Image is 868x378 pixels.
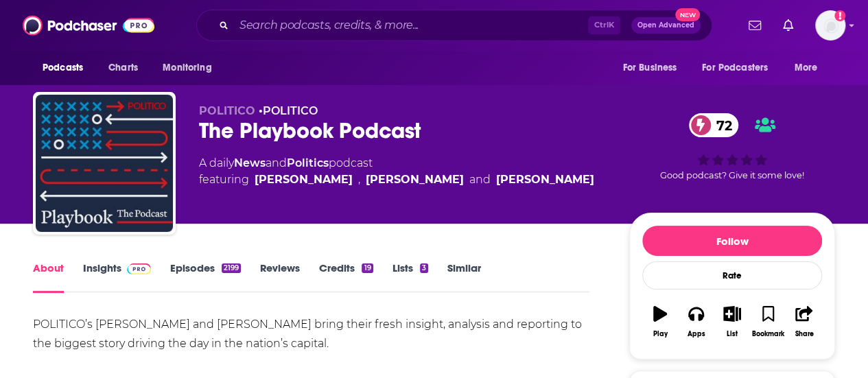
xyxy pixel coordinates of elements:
span: Charts [108,58,138,78]
span: , [358,172,360,188]
span: Open Advanced [637,22,694,29]
a: Jack Blanchard [366,172,464,188]
div: A daily podcast [199,155,594,188]
button: Show profile menu [815,10,845,40]
div: Rate [642,261,822,290]
a: Charts [99,55,146,81]
button: open menu [153,55,229,81]
button: open menu [613,55,694,81]
a: Lists3 [392,261,428,293]
input: Search podcasts, credits, & more... [234,14,588,36]
img: Podchaser Pro [127,263,151,274]
button: Open AdvancedNew [631,17,701,34]
button: Share [786,297,822,346]
button: Apps [678,297,714,346]
span: and [266,156,287,169]
div: Play [653,330,668,338]
img: User Profile [815,10,845,40]
a: Dasha Burns [496,172,594,188]
a: Raghu Manavalan [255,172,353,188]
img: The Playbook Podcast [36,95,173,232]
a: Politics [287,156,329,169]
a: About [33,261,64,293]
div: POLITICO’s [PERSON_NAME] and [PERSON_NAME] bring their fresh insight, analysis and reporting to t... [33,315,589,353]
span: For Business [622,58,677,78]
button: open menu [785,55,835,81]
span: Ctrl K [588,16,620,34]
button: Bookmark [750,297,786,346]
div: Search podcasts, credits, & more... [196,10,712,41]
span: POLITICO [199,104,255,117]
svg: Add a profile image [834,10,845,21]
a: Credits19 [319,261,373,293]
span: and [469,172,491,188]
div: Bookmark [752,330,784,338]
a: Reviews [260,261,300,293]
div: 3 [420,263,428,273]
div: List [727,330,738,338]
span: 72 [703,113,739,137]
span: Good podcast? Give it some love! [660,170,804,180]
div: 19 [362,263,373,273]
button: open menu [693,55,788,81]
span: Monitoring [163,58,211,78]
a: InsightsPodchaser Pro [83,261,151,293]
button: Follow [642,226,822,256]
a: Show notifications dropdown [777,14,799,37]
span: Podcasts [43,58,83,78]
a: Similar [447,261,481,293]
span: New [675,8,700,21]
a: Show notifications dropdown [743,14,766,37]
span: For Podcasters [702,58,768,78]
div: 2199 [222,263,241,273]
a: 72 [689,113,739,137]
button: Play [642,297,678,346]
button: List [714,297,750,346]
div: Apps [688,330,705,338]
span: More [795,58,818,78]
span: Logged in as hannah.bishop [815,10,845,40]
span: • [259,104,318,117]
button: open menu [33,55,101,81]
a: Episodes2199 [170,261,241,293]
div: 72Good podcast? Give it some love! [629,104,835,189]
span: featuring [199,172,594,188]
div: Share [795,330,813,338]
a: POLITICO [263,104,318,117]
a: News [234,156,266,169]
img: Podchaser - Follow, Share and Rate Podcasts [23,12,154,38]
